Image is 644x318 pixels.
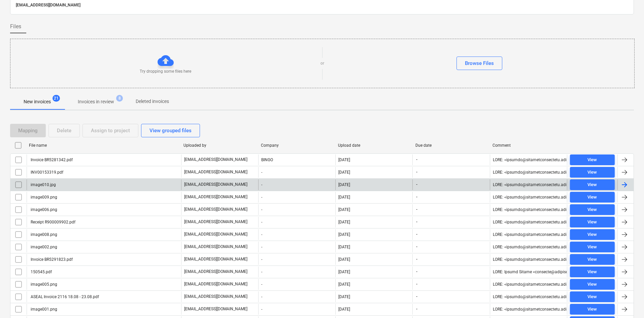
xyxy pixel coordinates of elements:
p: [EMAIL_ADDRESS][DOMAIN_NAME] [184,306,247,312]
span: - [415,244,418,250]
span: - [415,281,418,287]
div: 150545.pdf [30,270,52,274]
div: Due date [415,143,487,148]
div: - [258,179,335,190]
div: [DATE] [338,195,350,200]
span: - [415,169,418,175]
span: - [415,182,418,187]
p: [EMAIL_ADDRESS][DOMAIN_NAME] [184,157,247,163]
p: [EMAIL_ADDRESS][DOMAIN_NAME] [184,169,247,175]
div: [DATE] [338,170,350,175]
div: View [587,243,597,251]
p: New invoices [24,98,51,105]
p: [EMAIL_ADDRESS][DOMAIN_NAME] [184,194,247,200]
p: [EMAIL_ADDRESS][DOMAIN_NAME] [184,256,247,262]
div: Upload date [338,143,410,148]
button: View [570,291,615,302]
div: [DATE] [338,157,350,162]
div: Invoice BR5291823.pdf [30,257,73,262]
div: View [587,218,597,226]
button: View [570,242,615,252]
div: View [587,181,597,189]
button: View [570,279,615,290]
div: Try dropping some files hereorBrowse Files [10,39,635,88]
p: Deleted invoices [136,98,169,105]
p: [EMAIL_ADDRESS][DOMAIN_NAME] [184,219,247,225]
span: - [415,232,418,237]
span: - [415,294,418,299]
span: - [415,207,418,212]
p: [EMAIL_ADDRESS][DOMAIN_NAME] [184,182,247,187]
p: [EMAIL_ADDRESS][DOMAIN_NAME] [184,244,247,250]
div: image005.png [30,282,57,287]
div: [DATE] [338,232,350,237]
p: [EMAIL_ADDRESS][DOMAIN_NAME] [184,232,247,237]
div: View [587,293,597,301]
div: View [587,156,597,164]
button: View [570,204,615,215]
div: View [587,256,597,263]
div: [DATE] [338,270,350,274]
button: View [570,217,615,227]
div: image002.png [30,245,57,249]
p: or [320,61,324,66]
span: - [415,306,418,312]
p: [EMAIL_ADDRESS][DOMAIN_NAME] [184,207,247,212]
div: Invoice BR5281342.pdf [30,157,73,162]
div: - [258,242,335,252]
span: 8 [116,95,123,102]
button: Browse Files [456,57,502,70]
button: View [570,179,615,190]
button: View [570,167,615,178]
span: - [415,256,418,262]
div: View [587,268,597,276]
div: View grouped files [149,126,192,135]
div: - [258,192,335,203]
button: View [570,154,615,165]
div: image010.jpg [30,182,56,187]
iframe: Chat Widget [610,286,644,318]
div: image001.png [30,307,57,312]
button: View [570,254,615,265]
p: [EMAIL_ADDRESS][DOMAIN_NAME] [16,2,628,9]
div: - [258,291,335,302]
span: - [415,157,418,163]
span: - [415,219,418,225]
p: [EMAIL_ADDRESS][DOMAIN_NAME] [184,281,247,287]
div: Company [261,143,333,148]
div: [DATE] [338,282,350,287]
p: [EMAIL_ADDRESS][DOMAIN_NAME] [184,294,247,299]
button: View [570,229,615,240]
div: - [258,217,335,227]
div: [DATE] [338,307,350,312]
div: - [258,229,335,240]
div: - [258,254,335,265]
div: [DATE] [338,182,350,187]
p: Invoices in review [78,98,114,105]
div: File name [29,143,178,148]
button: View [570,192,615,203]
span: - [415,194,418,200]
span: - [415,269,418,275]
div: - [258,304,335,315]
div: - [258,204,335,215]
div: image006.png [30,207,57,212]
div: Receipt R900009902.pdf [30,220,75,224]
div: Comment [493,143,565,148]
div: [DATE] [338,294,350,299]
div: image009.png [30,195,57,200]
button: View [570,304,615,315]
div: [DATE] [338,207,350,212]
div: image008.png [30,232,57,237]
div: [DATE] [338,257,350,262]
div: [DATE] [338,245,350,249]
button: View grouped files [141,124,200,137]
div: Browse Files [465,59,494,68]
div: - [258,267,335,277]
p: Try dropping some files here [140,69,191,74]
div: Uploaded by [183,143,256,148]
div: View [587,281,597,288]
div: View [587,169,597,176]
div: ASEAL Invoice 2116 18.08 - 23.08.pdf [30,294,99,299]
